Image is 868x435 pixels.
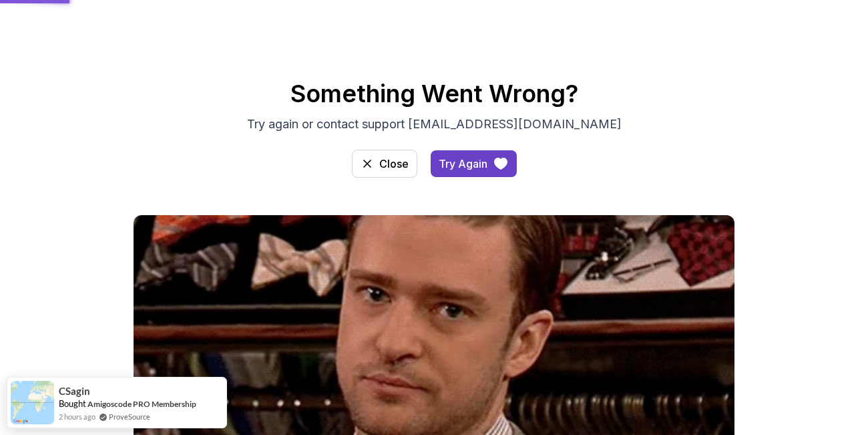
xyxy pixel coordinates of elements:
div: Try Again [439,156,487,172]
iframe: chat widget [785,351,868,415]
a: Amigoscode PRO Membership [87,399,196,409]
div: Close [379,156,409,172]
h2: Something Went Wrong? [7,80,861,107]
img: provesource social proof notification image [11,381,54,424]
p: Try again or contact support [EMAIL_ADDRESS][DOMAIN_NAME] [210,115,658,134]
span: 2 hours ago [59,411,95,422]
a: access-dashboard [352,150,417,178]
span: CSagin [59,386,90,397]
button: Try Again [431,150,517,177]
a: ProveSource [109,411,150,422]
a: access-dashboard [431,150,517,177]
button: Close [352,150,417,178]
span: Bought [59,398,86,409]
